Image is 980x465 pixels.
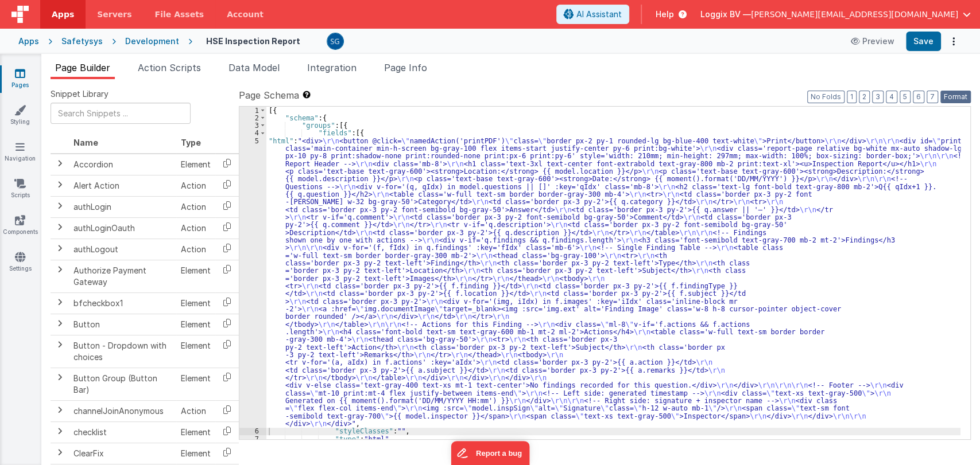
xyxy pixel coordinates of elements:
[700,9,751,20] span: Loggix BV —
[55,62,110,73] span: Page Builder
[656,9,674,20] span: Help
[69,175,176,196] td: Alert Action
[872,91,884,103] button: 3
[844,32,901,50] button: Preview
[69,400,176,421] td: channelJoinAnonymous
[384,62,427,73] span: Page Info
[176,292,215,314] td: Element
[239,435,266,443] div: 7
[18,36,39,47] div: Apps
[73,138,98,147] span: Name
[69,443,176,464] td: ClearFix
[69,217,176,239] td: authLoginOauth
[751,9,958,20] span: [PERSON_NAME][EMAIL_ADDRESS][DOMAIN_NAME]
[239,88,299,102] span: Page Schema
[69,421,176,443] td: checklist
[61,36,103,47] div: Safetysys
[176,335,215,368] td: Element
[239,114,266,122] div: 2
[576,9,622,20] span: AI Assistant
[176,260,215,292] td: Element
[155,9,204,20] span: File Assets
[239,129,266,136] div: 4
[69,239,176,260] td: authLogout
[138,62,201,73] span: Action Scripts
[176,368,215,400] td: Element
[859,91,870,103] button: 2
[940,91,971,103] button: Format
[913,91,924,103] button: 6
[451,441,529,465] iframe: Marker.io feedback button
[239,427,266,435] div: 6
[51,88,109,100] span: Snippet Library
[228,62,280,73] span: Data Model
[556,5,629,24] button: AI Assistant
[176,314,215,335] td: Element
[69,154,176,175] td: Accordion
[176,421,215,443] td: Element
[69,260,176,292] td: Authorize Payment Gateway
[927,91,938,103] button: 7
[51,103,191,124] input: Search Snippets ...
[52,9,74,20] span: Apps
[700,9,971,20] button: Loggix BV — [PERSON_NAME][EMAIL_ADDRESS][DOMAIN_NAME]
[906,32,941,51] button: Save
[239,107,266,114] div: 1
[327,33,343,49] img: 385c22c1e7ebf23f884cbf6fb2c72b80
[69,196,176,217] td: authLogin
[176,175,215,196] td: Action
[69,335,176,368] td: Button - Dropdown with choices
[176,217,215,239] td: Action
[847,91,857,103] button: 1
[176,239,215,260] td: Action
[239,137,266,428] div: 5
[307,62,357,73] span: Integration
[176,443,215,464] td: Element
[807,91,845,103] button: No Folds
[69,292,176,314] td: bfcheckbox1
[69,314,176,335] td: Button
[239,122,266,129] div: 3
[176,400,215,421] td: Action
[206,37,300,45] h4: HSE Inspection Report
[181,138,201,147] span: Type
[946,33,962,49] button: Options
[176,154,215,175] td: Element
[125,36,179,47] div: Development
[69,368,176,400] td: Button Group (Button Bar)
[176,196,215,217] td: Action
[900,91,911,103] button: 5
[97,9,131,20] span: Servers
[886,91,897,103] button: 4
